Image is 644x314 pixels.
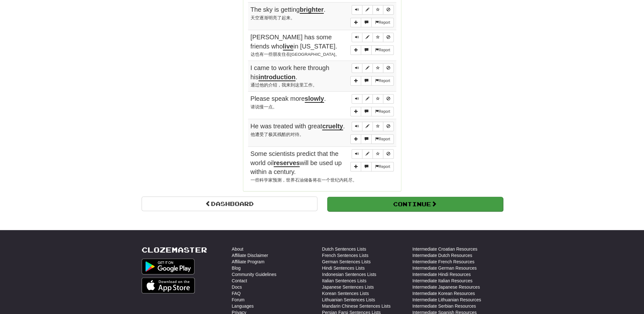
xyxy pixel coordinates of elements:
a: Docs [232,284,242,290]
div: Sentence controls [352,33,394,42]
div: Sentence controls [352,149,394,159]
button: Toggle ignore [383,94,394,104]
div: Sentence controls [352,63,394,73]
u: cruelty [322,123,343,130]
button: Edit sentence [362,5,373,15]
button: Add sentence to collection [350,107,361,116]
small: 通过他的介绍，我来到这里工作。 [251,83,317,87]
button: Toggle ignore [383,5,394,15]
button: Toggle favorite [373,63,383,73]
button: Report [371,134,393,144]
a: Japanese Sentences Lists [322,284,374,290]
div: More sentence controls [350,162,393,171]
button: Edit sentence [362,122,373,131]
a: Hindi Sentences Lists [322,265,365,271]
a: Mandarin Chinese Sentences Lists [322,303,391,309]
div: More sentence controls [350,107,393,116]
a: Intermediate Serbian Resources [412,303,476,309]
a: French Sentences Lists [322,252,368,259]
a: Affiliate Disclaimer [232,252,268,259]
a: Korean Sentences Lists [322,290,369,297]
u: slowly [305,95,324,103]
button: Play sentence audio [352,94,362,104]
div: More sentence controls [350,134,393,144]
a: FAQ [232,290,241,297]
a: Clozemaster [142,246,207,254]
small: 天空逐渐明亮了起来。 [251,16,295,20]
img: Get it on Google Play [142,259,195,274]
button: Toggle ignore [383,122,394,131]
a: Intermediate Italian Resources [412,278,473,284]
button: Report [371,107,393,116]
button: Edit sentence [362,149,373,159]
button: Continue [327,197,503,211]
div: Sentence controls [352,122,394,131]
span: I came to work here through his . [251,64,329,81]
button: Play sentence audio [352,33,362,42]
img: Get it on App Store [142,278,195,293]
button: Toggle favorite [373,33,383,42]
button: Toggle ignore [383,63,394,73]
a: German Sentences Lists [322,259,371,265]
a: Intermediate Hindi Resources [412,271,471,278]
a: Lithuanian Sentences Lists [322,297,375,303]
small: 他遭受了极其残酷的对待。 [251,132,304,137]
button: Toggle favorite [373,122,383,131]
a: Contact [232,278,247,284]
a: Intermediate Korean Resources [412,290,475,297]
div: Sentence controls [352,5,394,15]
a: Intermediate Lithuanian Resources [412,297,481,303]
button: Toggle favorite [373,5,383,15]
a: Intermediate Croatian Resources [412,246,477,252]
button: Play sentence audio [352,63,362,73]
button: Edit sentence [362,63,373,73]
a: Dutch Sentences Lists [322,246,366,252]
small: 达也有一些朋友住在[GEOGRAPHIC_DATA]。 [251,52,340,57]
small: 一些科学家预测，世界石油储备将在一个世纪内耗尽。 [251,178,357,183]
button: Toggle favorite [373,94,383,104]
button: Add sentence to collection [350,162,361,171]
button: Report [371,162,393,171]
button: Report [371,76,393,86]
a: About [232,246,244,252]
span: The sky is getting . [251,6,326,14]
div: More sentence controls [350,18,393,27]
span: [PERSON_NAME] has some friends who in [US_STATE]. [251,34,337,50]
a: Italian Sentences Lists [322,278,367,284]
u: brighter [300,6,324,14]
button: Report [371,18,393,27]
span: He was treated with great . [251,123,345,130]
button: Add sentence to collection [350,76,361,86]
a: Languages [232,303,254,309]
u: reserves [274,159,300,167]
a: Intermediate Japanese Resources [412,284,480,290]
a: Blog [232,265,241,271]
a: Affiliate Program [232,259,265,265]
a: Intermediate German Resources [412,265,477,271]
a: Forum [232,297,245,303]
button: Play sentence audio [352,149,362,159]
a: Indonesian Sentences Lists [322,271,376,278]
small: 请说慢一点。 [251,105,277,109]
button: Add sentence to collection [350,45,361,55]
a: Community Guidelines [232,271,277,278]
a: Intermediate Dutch Resources [412,252,472,259]
button: Add sentence to collection [350,134,361,144]
button: Toggle ignore [383,33,394,42]
button: Play sentence audio [352,122,362,131]
button: Play sentence audio [352,5,362,15]
button: Edit sentence [362,33,373,42]
button: Report [371,45,393,55]
button: Toggle favorite [373,149,383,159]
button: Edit sentence [362,94,373,104]
button: Toggle ignore [383,149,394,159]
span: Please speak more . [251,95,326,103]
u: live [283,43,293,50]
u: introduction [258,74,296,81]
div: More sentence controls [350,45,393,55]
a: Intermediate French Resources [412,259,475,265]
button: Add sentence to collection [350,18,361,27]
a: Dashboard [142,196,317,211]
div: Sentence controls [352,94,394,104]
div: More sentence controls [350,76,393,86]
